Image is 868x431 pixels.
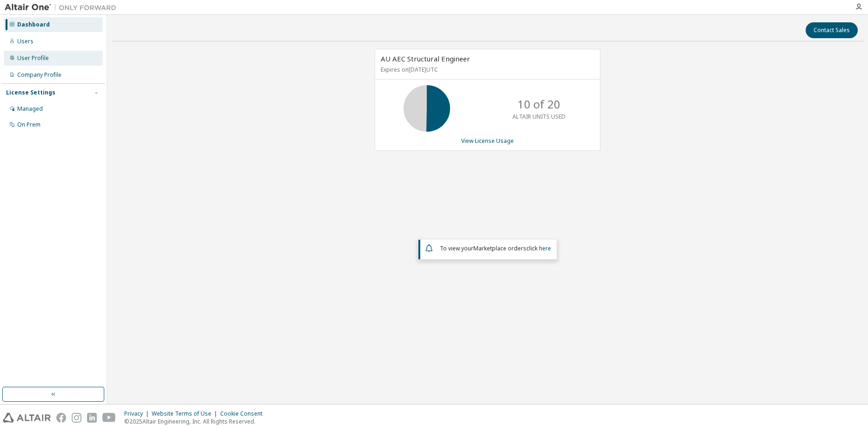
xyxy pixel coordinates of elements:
[512,113,565,121] p: ALTAIR UNITS USED
[539,244,551,252] a: here
[17,54,49,62] div: User Profile
[152,410,220,418] div: Website Terms of Use
[102,413,116,423] img: youtube.svg
[440,244,551,252] span: To view your click
[461,137,514,145] a: View License Usage
[56,413,66,423] img: facebook.svg
[381,66,592,74] p: Expires on [DATE] UTC
[6,89,55,96] div: License Settings
[381,54,470,63] span: AU AEC Structural Engineer
[473,244,526,252] em: Marketplace orders
[518,96,560,112] p: 10 of 20
[124,410,152,418] div: Privacy
[124,418,268,425] p: © 2025 Altair Engineering, Inc. All Rights Reserved.
[17,121,40,128] div: On Prem
[5,3,121,12] img: Altair One
[17,105,43,113] div: Managed
[17,38,34,45] div: Users
[87,413,97,423] img: linkedin.svg
[220,410,268,418] div: Cookie Consent
[17,21,50,28] div: Dashboard
[17,71,61,79] div: Company Profile
[3,413,51,423] img: altair_logo.svg
[806,22,858,38] button: Contact Sales
[72,413,81,423] img: instagram.svg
